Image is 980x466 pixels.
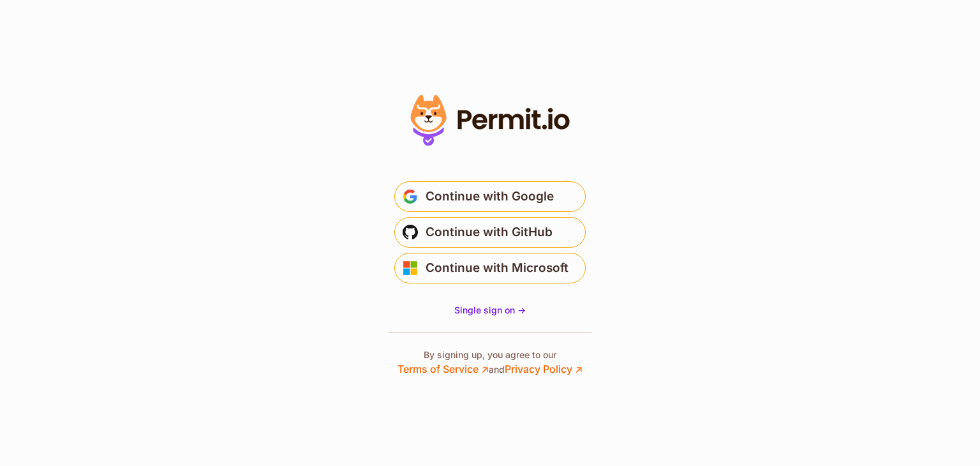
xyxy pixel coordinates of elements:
a: Single sign on -> [454,304,526,317]
span: Continue with GitHub [426,222,553,243]
a: Terms of Service ↗ [397,363,489,375]
button: Continue with Google [394,181,586,212]
span: Continue with Google [426,186,554,207]
span: Single sign on -> [454,304,526,315]
a: Privacy Policy ↗ [505,363,583,375]
button: Continue with Microsoft [394,253,586,283]
p: By signing up, you agree to our and [397,349,583,377]
span: Continue with Microsoft [426,258,568,278]
button: Continue with GitHub [394,217,586,248]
